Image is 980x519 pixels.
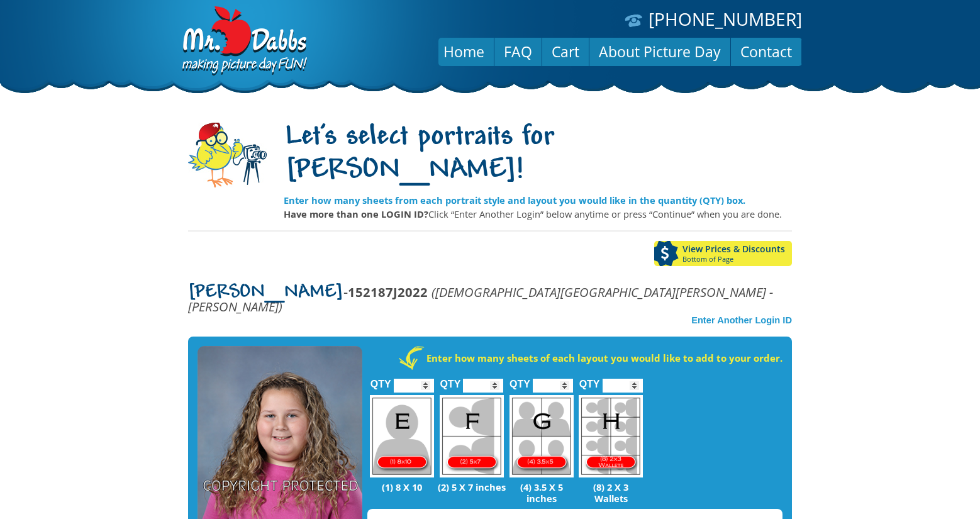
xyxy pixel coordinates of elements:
strong: Enter how many sheets from each portrait style and layout you would like in the quantity (QTY) box. [284,194,745,206]
label: QTY [579,365,600,396]
span: Bottom of Page [682,255,792,263]
img: Dabbs Company [178,6,309,77]
a: Cart [542,36,589,67]
img: H [579,395,643,477]
p: - [188,285,792,313]
p: (4) 3.5 X 5 inches [506,481,576,504]
a: Contact [731,36,801,67]
a: Enter Another Login ID [691,315,792,325]
strong: 152187J2022 [348,283,428,301]
p: (1) 8 X 10 [367,481,437,493]
a: About Picture Day [589,36,730,67]
label: QTY [509,365,530,396]
strong: Have more than one LOGIN ID? [284,208,428,220]
label: QTY [370,365,391,396]
img: F [440,395,504,477]
img: camera-mascot [188,123,267,187]
em: ([DEMOGRAPHIC_DATA][GEOGRAPHIC_DATA][PERSON_NAME] - [PERSON_NAME]) [188,283,773,315]
a: View Prices & DiscountsBottom of Page [654,241,792,266]
img: E [370,395,434,477]
p: Click “Enter Another Login” below anytime or press “Continue” when you are done. [284,207,792,221]
a: FAQ [494,36,542,67]
a: Home [434,36,494,67]
img: G [509,395,574,477]
strong: Enter how many sheets of each layout you would like to add to your order. [426,352,782,364]
span: [PERSON_NAME] [188,282,343,303]
p: (2) 5 X 7 inches [437,481,507,493]
h1: Let's select portraits for [PERSON_NAME]! [284,121,792,188]
a: [PHONE_NUMBER] [649,7,802,31]
p: (8) 2 X 3 Wallets [576,481,646,504]
label: QTY [440,365,460,396]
